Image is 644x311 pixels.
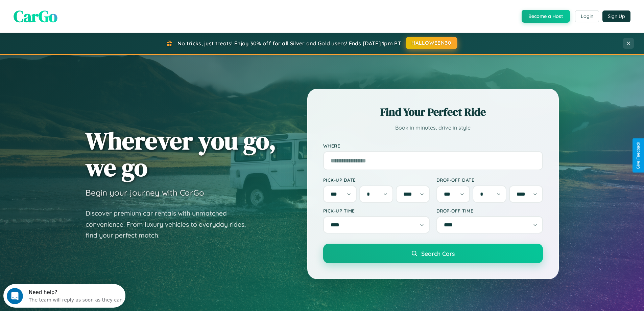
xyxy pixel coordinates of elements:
[323,208,430,214] label: Pick-up Time
[14,5,57,27] span: CarGo
[323,244,543,263] button: Search Cars
[602,10,630,22] button: Sign Up
[323,177,430,183] label: Pick-up Date
[323,105,543,119] h2: Find Your Perfect Ride
[25,6,119,11] div: Need help?
[86,127,276,181] h1: Wherever you go, we go
[86,187,204,198] h3: Begin your journey with CarGo
[3,284,125,308] iframe: Intercom live chat discovery launcher
[436,208,543,214] label: Drop-off Time
[323,143,543,149] label: Where
[86,208,255,241] p: Discover premium car rentals with unmatched convenience. From luxury vehicles to everyday rides, ...
[177,40,402,47] span: No tricks, just treats! Enjoy 30% off for all Silver and Gold users! Ends [DATE] 1pm PT.
[436,177,543,183] label: Drop-off Date
[3,3,126,21] div: Open Intercom Messenger
[636,142,641,169] div: Give Feedback
[575,10,599,22] button: Login
[421,250,455,257] span: Search Cars
[406,37,457,49] button: HALLOWEEN30
[25,11,119,18] div: The team will reply as soon as they can
[522,10,570,23] button: Become a Host
[7,288,23,304] iframe: Intercom live chat
[323,123,543,133] p: Book in minutes, drive in style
